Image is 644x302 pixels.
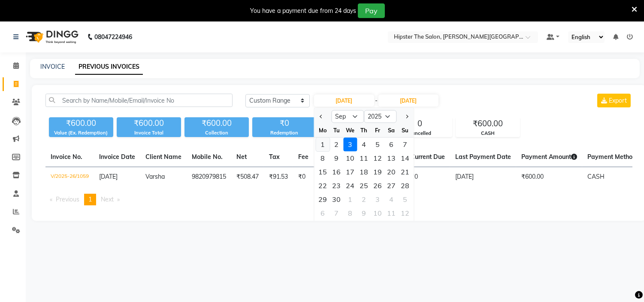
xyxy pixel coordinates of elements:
div: Tuesday, September 2, 2025 [330,137,343,151]
td: [DATE] [450,167,516,187]
div: Wednesday, October 1, 2025 [343,192,357,206]
span: Varsha [145,173,165,180]
div: Su [398,123,412,137]
div: 5 [398,192,412,206]
div: Thursday, September 25, 2025 [357,179,371,192]
input: Start Date [314,95,374,107]
div: Tu [330,123,343,137]
div: ₹0 [252,117,317,129]
div: Monday, September 15, 2025 [316,165,330,179]
span: Tax [269,153,280,161]
td: ₹600.00 [516,167,582,187]
button: Previous month [317,110,325,123]
div: 13 [384,151,398,165]
td: ₹0 [293,167,314,187]
div: Thursday, October 2, 2025 [357,192,371,206]
div: Tuesday, September 9, 2025 [330,151,343,165]
div: 11 [384,206,398,220]
div: Sunday, September 7, 2025 [398,137,412,151]
div: 16 [330,165,343,179]
div: Friday, September 19, 2025 [371,165,384,179]
div: Wednesday, September 17, 2025 [343,165,357,179]
div: Saturday, September 13, 2025 [384,151,398,165]
div: 29 [316,192,330,206]
b: 08047224946 [94,25,132,49]
div: Saturday, September 20, 2025 [384,165,398,179]
div: 10 [343,151,357,165]
div: Friday, September 5, 2025 [371,137,384,151]
div: 12 [371,151,384,165]
div: Friday, October 10, 2025 [371,206,384,220]
div: 12 [398,206,412,220]
div: Monday, September 1, 2025 [316,137,330,151]
span: - [375,96,378,105]
div: 24 [343,179,357,192]
div: 9 [357,206,371,220]
div: Thursday, October 9, 2025 [357,206,371,220]
div: 19 [371,165,384,179]
span: Export [609,97,627,104]
div: We [343,123,357,137]
div: Thursday, September 4, 2025 [357,137,371,151]
div: 2 [357,192,371,206]
div: Friday, September 26, 2025 [371,179,384,192]
div: Cancelled [388,130,452,137]
div: 11 [357,151,371,165]
div: 20 [384,165,398,179]
div: 10 [371,206,384,220]
div: Wednesday, September 24, 2025 [343,179,357,192]
span: Payment Amount [521,153,577,161]
nav: Pagination [45,194,632,205]
div: 7 [398,137,412,151]
div: 14 [398,151,412,165]
select: Select year [364,110,396,123]
span: CASH [587,173,605,180]
span: 1 [88,195,92,203]
div: 25 [357,179,371,192]
div: Value (Ex. Redemption) [49,129,113,137]
div: Saturday, October 4, 2025 [384,192,398,206]
div: 2 [330,137,343,151]
div: Invoice Total [117,129,181,137]
div: CASH [456,130,520,137]
span: Invoice Date [99,153,135,161]
td: 9820979815 [187,167,231,187]
div: 5 [371,137,384,151]
div: 6 [384,137,398,151]
td: ₹508.47 [231,167,264,187]
div: 0 [388,118,452,130]
div: Thursday, September 11, 2025 [357,151,371,165]
span: Invoice No. [51,153,82,161]
a: INVOICE [40,63,65,70]
div: Th [357,123,371,137]
td: ₹91.53 [264,167,293,187]
input: Search by Name/Mobile/Email/Invoice No [45,94,233,107]
div: 23 [330,179,343,192]
div: Monday, September 8, 2025 [316,151,330,165]
div: 15 [316,165,330,179]
div: 1 [343,192,357,206]
div: 27 [384,179,398,192]
span: Mobile No. [192,153,223,161]
div: 18 [357,165,371,179]
div: 7 [330,206,343,220]
div: 3 [343,137,357,151]
input: End Date [378,95,438,107]
div: Sunday, September 28, 2025 [398,179,412,192]
div: 6 [316,206,330,220]
img: logo [22,25,81,49]
div: Thursday, September 18, 2025 [357,165,371,179]
div: ₹600.00 [184,117,249,129]
button: Next month [403,110,410,123]
button: Pay [358,3,385,18]
div: 22 [316,179,330,192]
div: Sunday, October 5, 2025 [398,192,412,206]
div: 21 [398,165,412,179]
div: Tuesday, September 16, 2025 [330,165,343,179]
div: Redemption [252,129,317,137]
div: Sunday, October 12, 2025 [398,206,412,220]
div: 17 [343,165,357,179]
div: ₹600.00 [49,117,113,129]
div: Wednesday, September 10, 2025 [343,151,357,165]
div: ₹600.00 [117,117,181,129]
